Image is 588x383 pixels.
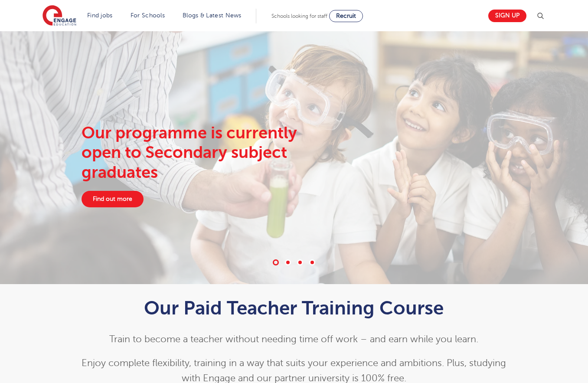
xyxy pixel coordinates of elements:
[42,5,76,27] img: Engage Education
[131,12,165,19] a: For Schools
[109,334,478,344] span: Train to become a teacher without needing time off work – and earn while you learn.
[82,297,507,319] h1: Our Paid Teacher Training Course
[82,123,332,183] div: Our programme is currently open to Secondary subject graduates
[329,10,363,22] a: Recruit
[271,13,327,19] span: Schools looking for staff
[488,10,526,22] a: Sign up
[82,191,144,207] a: Find out more
[183,12,242,19] a: Blogs & Latest News
[87,12,113,19] a: Find jobs
[336,13,356,19] span: Recruit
